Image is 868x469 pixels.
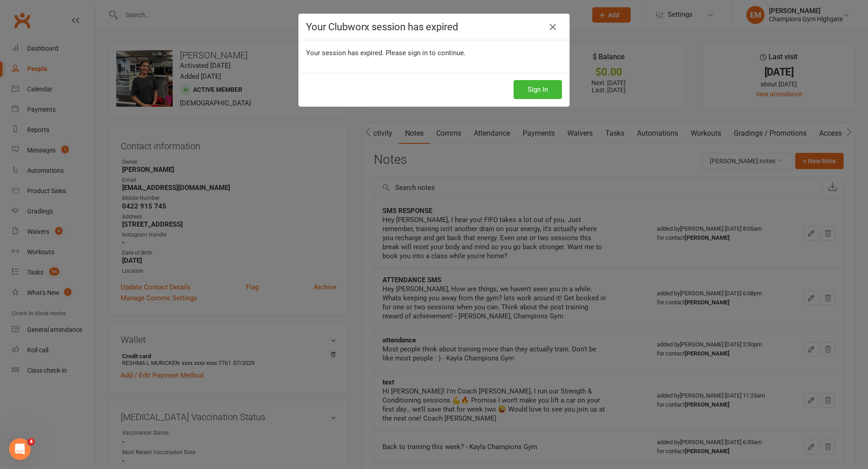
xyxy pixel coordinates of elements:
iframe: Intercom live chat [9,438,31,460]
span: 4 [28,438,35,445]
button: Sign In [514,80,562,99]
a: Close [546,20,560,34]
span: Your session has expired. Please sign in to continue. [306,49,466,57]
h4: Your Clubworx session has expired [306,21,562,33]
